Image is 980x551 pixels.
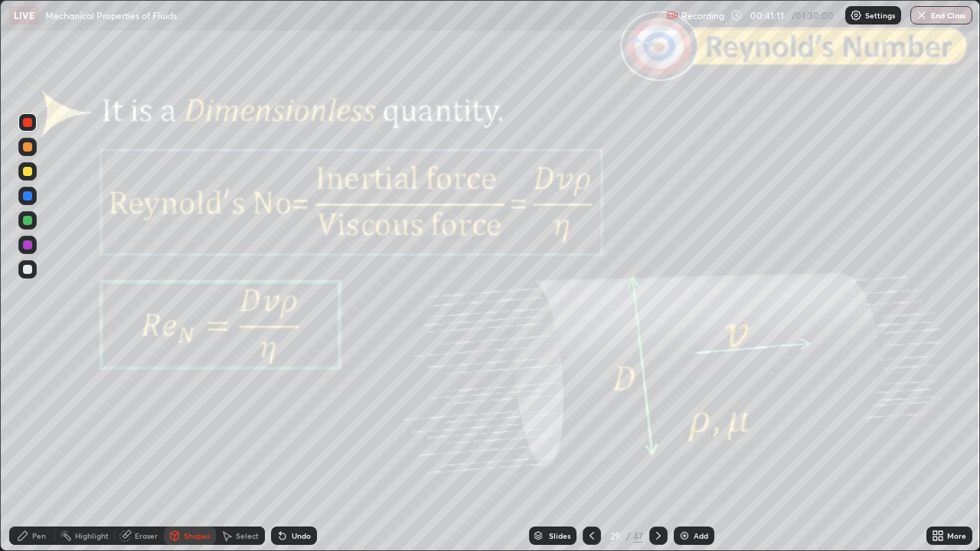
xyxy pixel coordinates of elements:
[45,9,177,21] p: Mechanical Properties of Fluids
[184,532,210,540] div: Shapes
[947,532,966,540] div: More
[292,532,311,540] div: Undo
[32,532,46,540] div: Pen
[916,9,928,21] img: end-class-cross
[14,9,34,21] p: LIVE
[633,529,643,543] div: 47
[678,530,691,542] img: add-slide-button
[681,10,724,21] p: Recording
[135,532,158,540] div: Eraser
[694,532,708,540] div: Add
[850,9,862,21] img: class-settings-icons
[236,532,259,540] div: Select
[626,531,630,540] div: /
[75,532,109,540] div: Highlight
[910,6,972,24] button: End Class
[549,532,570,540] div: Slides
[666,9,678,21] img: recording.375f2c34.svg
[865,11,895,19] p: Settings
[607,531,622,540] div: 29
